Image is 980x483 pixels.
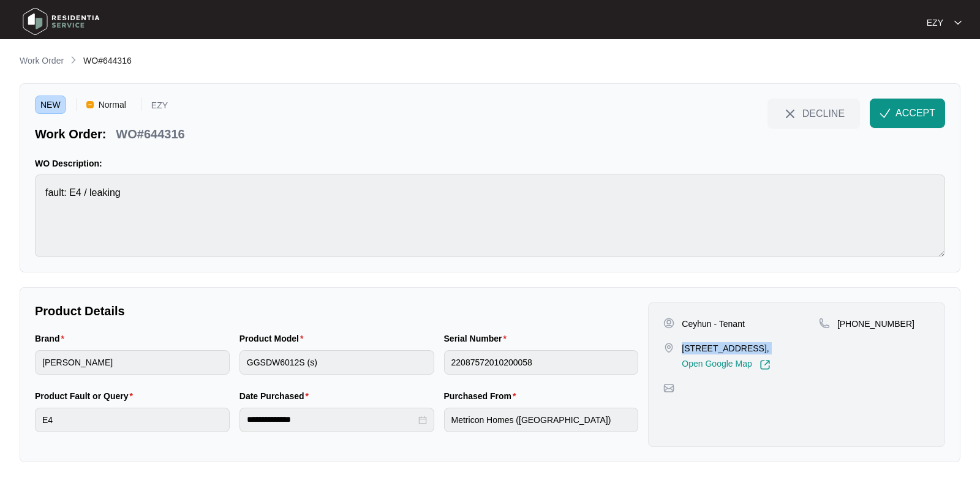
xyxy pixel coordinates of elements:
img: chevron-right [69,55,78,65]
img: Vercel Logo [86,101,94,108]
span: WO#644316 [83,56,132,66]
img: map-pin [663,342,674,353]
label: Product Model [239,332,309,345]
input: Serial Number [444,350,639,375]
label: Product Fault or Query [35,390,138,402]
img: map-pin [819,318,830,329]
p: EZY [927,17,943,29]
input: Purchased From [444,408,639,432]
span: NEW [35,95,66,114]
img: Link-External [759,359,771,370]
p: [STREET_ADDRESS], [682,342,770,354]
input: Date Purchased [247,413,416,426]
a: Work Order [17,54,66,68]
p: [PHONE_NUMBER] [837,318,914,330]
p: Product Details [35,302,638,320]
span: DECLINE [802,107,845,120]
p: WO Description: [35,157,945,170]
img: close-Icon [783,107,797,121]
label: Brand [35,332,69,345]
button: check-IconACCEPT [870,99,945,128]
label: Date Purchased [239,390,314,402]
input: Product Fault or Query [35,408,230,432]
span: ACCEPT [895,106,935,121]
input: Product Model [239,350,434,375]
img: map-pin [663,383,674,394]
input: Brand [35,350,230,375]
span: Normal [94,95,131,114]
p: Work Order [20,54,64,67]
p: Ceyhun - Tenant [682,318,744,330]
label: Purchased From [444,390,521,402]
p: WO#644316 [116,125,184,143]
img: residentia service logo [18,3,104,40]
p: Work Order: [35,125,106,143]
img: user-pin [663,318,674,329]
a: Open Google Map [682,359,770,370]
img: dropdown arrow [954,20,962,26]
p: EZY [151,101,168,114]
img: check-Icon [880,108,891,119]
button: close-IconDECLINE [767,99,860,128]
textarea: fault: E4 / leaking [35,174,945,257]
label: Serial Number [444,332,511,345]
